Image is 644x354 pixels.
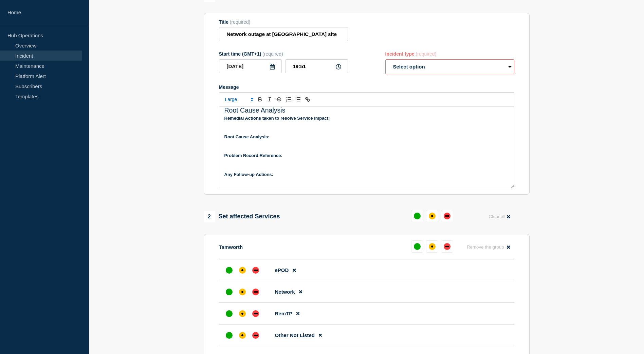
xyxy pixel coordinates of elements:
span: (required) [262,51,283,57]
div: Incident type [385,51,514,57]
div: up [226,310,233,317]
div: down [252,332,259,339]
div: up [414,213,421,219]
strong: Root Cause Analysis: [224,134,270,139]
div: affected [239,289,246,295]
button: Toggle bold text [255,95,265,103]
span: 2 [204,211,215,222]
div: Message [219,106,514,188]
div: affected [239,332,246,339]
span: Font size [222,95,255,103]
span: Network [275,289,295,295]
button: Clear all [484,210,514,223]
strong: Any Follow-up Actions: [224,172,274,177]
div: affected [429,213,436,219]
input: Title [219,27,348,41]
button: up [411,240,423,253]
button: Toggle bulleted list [293,95,303,103]
div: affected [429,243,436,250]
p: Tamworth [219,244,243,250]
button: Toggle ordered list [284,95,293,103]
button: down [441,240,453,253]
span: Remove the group [467,244,504,250]
select: Incident type [385,59,514,74]
input: YYYY-MM-DD [219,59,282,73]
input: HH:MM [285,59,348,73]
div: down [444,243,450,250]
span: Root Cause Analysis [224,106,286,114]
strong: Remedial Actions taken to resolve Service Impact: [224,116,330,121]
button: Toggle link [303,95,312,103]
span: ePOD [275,267,289,273]
div: down [444,213,450,219]
strong: Problem Record Reference: [224,153,282,158]
div: affected [239,267,246,274]
div: Start time (GMT+1) [219,51,348,57]
div: Title [219,19,348,25]
button: up [411,210,423,222]
div: down [252,310,259,317]
div: Message [219,84,514,90]
button: down [441,210,453,222]
div: affected [239,310,246,317]
div: up [414,243,421,250]
div: down [252,267,259,274]
div: up [226,267,233,274]
button: Toggle italic text [265,95,274,103]
span: Other Not Listed [275,332,315,338]
div: Set affected Services [204,211,280,222]
button: Remove the group [463,240,514,254]
div: up [226,289,233,295]
span: (required) [416,51,437,57]
button: affected [426,210,438,222]
button: affected [426,240,438,253]
div: down [252,289,259,295]
button: Toggle strikethrough text [274,95,284,103]
span: RemTP [275,311,293,316]
div: up [226,332,233,339]
span: (required) [230,19,251,25]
